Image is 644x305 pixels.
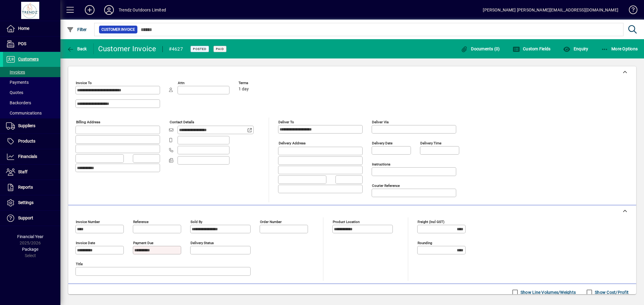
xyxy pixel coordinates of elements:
[169,44,183,54] div: #4627
[6,70,25,74] span: Invoices
[6,90,23,95] span: Quotes
[3,77,60,87] a: Payments
[3,149,60,164] a: Financials
[22,247,38,252] span: Package
[3,21,60,36] a: Home
[67,46,87,51] span: Back
[3,118,60,134] a: Suppliers
[3,134,60,149] a: Products
[18,26,29,31] span: Home
[17,234,43,239] span: Financial Year
[119,5,166,15] div: Trendz Outdoors Limited
[239,87,249,92] span: 1 day
[3,211,60,226] a: Support
[333,220,360,224] mat-label: Product location
[594,289,629,295] label: Show Cost/Profit
[3,36,60,52] a: POS
[483,5,618,15] div: [PERSON_NAME] [PERSON_NAME][EMAIL_ADDRESS][DOMAIN_NAME]
[418,220,444,224] mat-label: Freight (incl GST)
[193,47,207,51] span: Posted
[601,46,638,51] span: More Options
[76,81,92,85] mat-label: Invoice To
[562,43,590,54] button: Enquiry
[3,195,60,210] a: Settings
[80,5,99,15] button: Add
[511,43,552,54] button: Custom Fields
[563,46,588,51] span: Enquiry
[6,100,31,105] span: Backorders
[6,80,29,85] span: Payments
[60,43,94,54] app-page-header-button: Back
[191,241,214,245] mat-label: Delivery status
[191,220,202,224] mat-label: Sold by
[372,184,400,188] mat-label: Courier Reference
[513,46,551,51] span: Custom Fields
[372,120,389,124] mat-label: Deliver via
[459,43,501,54] button: Documents (0)
[18,41,26,46] span: POS
[18,200,34,205] span: Settings
[18,123,35,128] span: Suppliers
[461,46,500,51] span: Documents (0)
[372,141,392,145] mat-label: Delivery date
[372,162,390,166] mat-label: Instructions
[76,220,100,224] mat-label: Invoice number
[519,289,576,295] label: Show Line Volumes/Weights
[600,43,639,54] button: More Options
[99,5,119,15] button: Profile
[76,262,83,266] mat-label: Title
[18,215,33,220] span: Support
[3,165,60,180] a: Staff
[216,47,224,51] span: Paid
[3,87,60,98] a: Quotes
[18,185,33,190] span: Reports
[624,1,636,21] a: Knowledge Base
[18,57,39,61] span: Customers
[178,81,184,85] mat-label: Attn
[67,27,87,32] span: Filter
[101,27,135,33] span: Customer Invoice
[278,120,294,124] mat-label: Deliver To
[3,108,60,118] a: Communications
[18,139,35,143] span: Products
[420,141,441,145] mat-label: Delivery time
[76,241,95,245] mat-label: Invoice date
[18,154,37,159] span: Financials
[65,43,88,54] button: Back
[260,220,282,224] mat-label: Order number
[3,98,60,108] a: Backorders
[418,241,432,245] mat-label: Rounding
[133,241,153,245] mat-label: Payment due
[3,67,60,77] a: Invoices
[18,169,27,174] span: Staff
[6,111,42,115] span: Communications
[3,180,60,195] a: Reports
[239,81,275,85] span: Terms
[133,220,149,224] mat-label: Reference
[98,44,156,54] div: Customer Invoice
[65,24,88,35] button: Filter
